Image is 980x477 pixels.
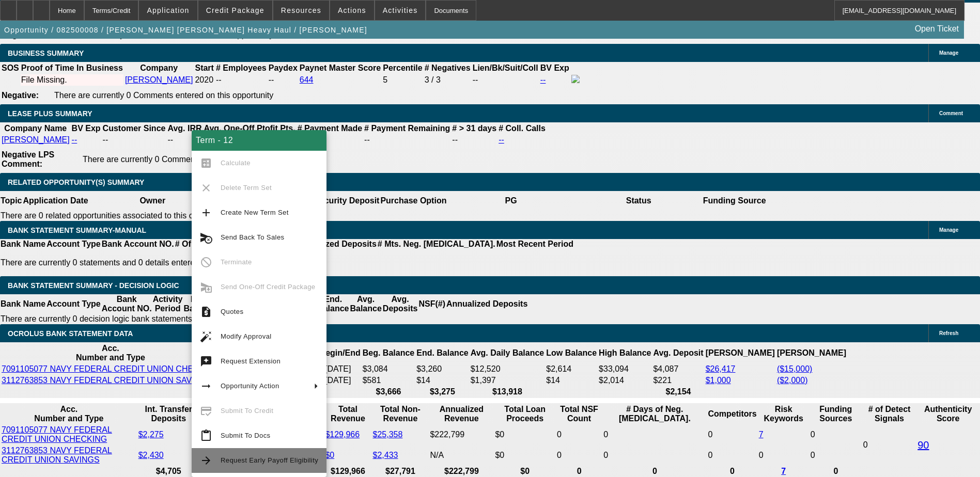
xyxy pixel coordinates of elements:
[138,451,164,459] a: $2,430
[139,1,197,20] button: Application
[362,343,415,363] th: Beg. Balance
[2,425,112,443] a: 7091105077 NAVY FEDERAL CREDIT UNION CHECKING
[452,135,497,145] td: --
[603,446,706,465] td: 0
[546,375,597,386] td: $14
[707,425,757,444] td: 0
[470,364,545,374] td: $12,520
[1,258,573,267] p: There are currently 0 statements and 0 details entered on this opportunity
[372,404,429,424] th: Total Non-Revenue
[540,75,546,84] a: --
[429,466,493,476] th: $222,799
[364,124,450,133] b: # Payment Remaining
[939,330,958,336] span: Refresh
[2,135,70,144] a: [PERSON_NAME]
[917,404,979,424] th: Authenticity Score
[652,387,704,397] th: $2,154
[472,74,539,86] td: --
[705,343,775,363] th: [PERSON_NAME]
[167,124,201,133] b: Avg. IRR
[416,375,469,386] td: $14
[200,355,212,368] mat-icon: try
[446,294,528,314] th: Annualized Deposits
[652,364,704,374] td: $4,087
[2,91,39,100] b: Negative:
[418,294,446,314] th: NSF(#)
[375,1,426,20] button: Activities
[546,364,597,374] td: $2,614
[140,63,178,72] b: Company
[221,456,318,464] span: Request Early Payoff Eligibility
[2,446,112,464] a: 3112763853 NAVY FEDERAL CREDIT UNION SAVINGS
[556,446,602,465] td: 0
[863,425,916,465] td: 0
[425,75,471,85] div: 3 / 3
[494,425,555,444] td: $0
[377,239,496,249] th: # Mts. Neg. [MEDICAL_DATA].
[416,387,469,397] th: $3,275
[911,20,963,38] a: Open Ticket
[759,430,764,439] a: 7
[195,63,213,72] b: Start
[494,404,555,424] th: Total Loan Proceeds
[325,451,334,459] a: $0
[83,155,302,164] span: There are currently 0 Comments entered on this opportunity
[652,343,704,363] th: Avg. Deposit
[556,466,602,476] th: 0
[810,404,862,424] th: Funding Sources
[810,425,862,444] td: 0
[4,26,367,34] span: Opportunity / 082500008 / [PERSON_NAME] [PERSON_NAME] Heavy Haul / [PERSON_NAME]
[777,364,813,373] a: ($15,000)
[603,404,706,424] th: # Days of Neg. [MEDICAL_DATA].
[496,239,574,249] th: Most Recent Period
[425,63,471,72] b: # Negatives
[268,74,298,86] td: --
[167,135,202,145] td: --
[2,364,220,373] a: 7091105077 NAVY FEDERAL CREDIT UNION CHECKING
[383,6,418,14] span: Activities
[297,135,363,145] td: --
[470,387,545,397] th: $13,918
[138,466,199,476] th: $4,705
[72,124,101,133] b: BV Exp
[200,430,212,442] mat-icon: content_paste
[429,446,493,465] td: N/A
[362,364,415,374] td: $3,084
[362,387,415,397] th: $3,666
[200,330,212,343] mat-icon: auto_fix_high
[338,6,366,14] span: Actions
[2,376,212,385] a: 3112763853 NAVY FEDERAL CREDIT UNION SAVINGS
[8,226,146,234] span: BANK STATEMENT SUMMARY-MANUAL
[175,239,224,249] th: # Of Periods
[863,404,916,424] th: # of Detect Signals
[373,451,398,459] a: $2,433
[183,294,215,314] th: Beg. Balance
[380,191,447,211] th: Purchase Option
[206,6,265,14] span: Credit Package
[8,281,179,290] span: Bank Statement Summary - Decision Logic
[499,135,504,144] a: --
[777,376,808,385] a: ($2,000)
[546,343,597,363] th: Low Balance
[4,124,67,133] b: Company Name
[383,63,422,72] b: Percentile
[101,239,175,249] th: Bank Account NO.
[429,404,493,424] th: Annualized Revenue
[598,343,651,363] th: High Balance
[494,466,555,476] th: $0
[1,63,20,73] th: SOS
[147,6,189,14] span: Application
[200,454,212,467] mat-icon: arrow_forward
[349,294,382,314] th: Avg. Balance
[103,124,166,133] b: Customer Since
[598,364,651,374] td: $33,094
[204,124,295,133] b: Avg. One-Off Ptofit Pts.
[200,306,212,318] mat-icon: request_quote
[102,135,166,145] td: --
[470,343,545,363] th: Avg. Daily Balance
[372,466,429,476] th: $27,791
[325,430,360,439] a: $129,966
[707,466,757,476] th: 0
[298,124,362,133] b: # Payment Made
[138,430,164,439] a: $2,275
